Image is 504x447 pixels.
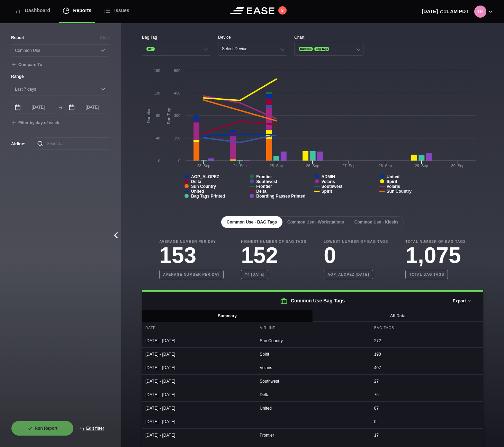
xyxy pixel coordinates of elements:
[158,159,160,163] text: 0
[142,292,483,310] h2: Common Use Bag Tags
[371,375,483,388] div: 27
[65,101,110,113] input: mm/dd/yyyy
[256,402,369,415] div: United
[294,34,363,40] div: Chart
[447,293,478,309] button: Export
[314,47,329,51] span: Bag Tags
[142,375,254,388] div: [DATE] - [DATE]
[256,184,272,189] tspan: Frontier
[405,239,466,244] b: Total Number of Bag Tags
[142,334,254,347] div: [DATE] - [DATE]
[191,194,225,199] tspan: Bag Tags Printed
[256,361,369,374] div: Volaris
[34,137,110,150] input: Search...
[474,6,486,18] img: 80ca9e2115b408c1dc8c56a444986cd3
[322,189,332,194] tspan: Spirit
[11,62,42,68] button: Compare To
[387,174,399,179] tspan: United
[451,164,465,168] tspan: 30. Sep
[379,164,392,168] tspan: 28. Sep
[156,113,160,118] text: 80
[324,270,373,279] b: AOP_ALOPEZ [DATE]
[191,184,216,189] tspan: Sun Country
[142,429,254,442] div: [DATE] - [DATE]
[174,136,180,140] text: 150
[256,194,305,199] tspan: Boarding Passes Printed
[11,35,25,41] label: Report
[294,42,363,56] button: DurationBag Tags
[415,164,428,168] tspan: 29. Sep
[387,189,412,194] tspan: Sun Country
[349,216,404,228] button: Common Use - Kiosks
[387,179,397,184] tspan: Spirit
[156,136,160,140] text: 40
[197,164,210,168] tspan: 23. Sep
[142,402,254,415] div: [DATE] - [DATE]
[256,375,369,388] div: Southwest
[371,429,483,442] div: 17
[256,322,369,334] div: Airline
[142,42,211,56] button: BTP
[322,174,335,179] tspan: ADMIN
[405,244,466,266] h3: 1,075
[256,179,277,184] tspan: Southwest
[371,334,483,347] div: 272
[256,348,369,361] div: Spirit
[142,322,254,334] div: Date
[178,159,180,163] text: 0
[241,244,306,266] h3: 152
[371,388,483,401] div: 75
[100,35,110,41] button: Clear
[256,334,369,347] div: Sun Country
[174,113,180,118] text: 300
[371,361,483,374] div: 407
[371,322,483,334] div: Bag Tags
[11,120,59,126] button: Filter by day of week
[174,91,180,95] text: 450
[299,47,313,51] span: Duration
[422,8,469,15] p: [DATE] 7:11 AM PDT
[142,415,254,428] div: [DATE] - [DATE]
[11,141,22,147] label: Airline :
[342,164,355,168] tspan: 27. Sep
[270,164,283,168] tspan: 25. Sep
[142,388,254,401] div: [DATE] - [DATE]
[154,91,160,95] text: 120
[324,239,388,244] b: Lowest Number of Bag Tags
[371,348,483,361] div: 190
[218,34,287,40] div: Device
[11,101,56,113] input: mm/dd/yyyy
[405,270,448,279] b: Total bag tags
[166,107,171,124] tspan: Bag Tags
[221,216,282,228] button: Common Use - BAG Tags
[159,270,224,279] b: Average number per day
[256,189,267,194] tspan: Delta
[322,184,343,189] tspan: Southwest
[256,388,369,401] div: Delta
[146,108,151,123] tspan: Duration
[142,34,211,40] div: Bag Tag
[306,164,319,168] tspan: 26. Sep
[387,184,400,189] tspan: Volaris
[241,239,306,244] b: Highest Number of Bag Tags
[222,46,247,51] div: Select Device
[371,402,483,415] div: 87
[324,244,388,266] h3: 0
[312,310,483,322] button: All Data
[154,69,160,73] text: 160
[256,174,272,179] tspan: Frontier
[322,179,335,184] tspan: Volaris
[191,179,201,184] tspan: Delta
[282,216,350,228] button: Common Use - Workstations
[11,73,110,80] label: Range
[191,189,204,194] tspan: United
[256,429,369,442] div: Frontier
[233,164,246,168] tspan: 24. Sep
[278,6,287,15] button: 9
[241,270,268,279] b: Y4 [DATE]
[174,69,180,73] text: 600
[371,415,483,428] div: 0
[218,42,287,56] button: Select Device
[74,421,110,436] button: Edit filter
[191,174,219,179] tspan: AOP_ALOPEZ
